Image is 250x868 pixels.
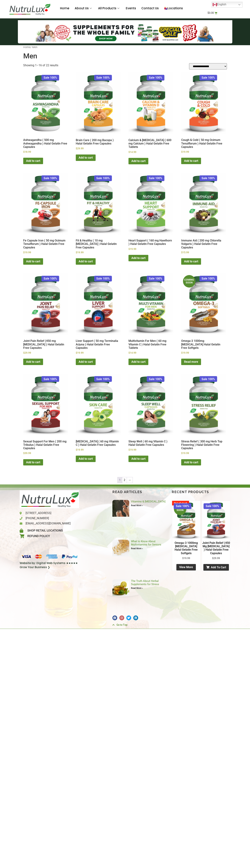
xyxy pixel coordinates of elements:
a: Vitamins & [MEDICAL_DATA] [131,500,165,503]
h2: Omega-3 1000mg [MEDICAL_DATA] Halal Gelatin Free Softgels [181,338,226,351]
bdi: 19.99 [76,351,84,354]
bdi: 19.99 [181,150,189,153]
a: Add to cart: “Cough & Cold ( 50 mg Ocimum Tenuiflorum ) Halal Gelatin Free Capsules” [181,158,201,164]
span: $ [23,150,25,153]
bdi: 19.99 [181,452,189,455]
span: $ [181,150,183,153]
span: [STREET_ADDRESS] [25,511,51,515]
a: Locations [161,1,185,16]
h4: Read articles [112,490,168,494]
a: Add to cart: “Sexual Support For Men ( 200 mg Tribulus ) Halal Gelatin Free Capsules” [23,459,43,466]
nav: Breadcrumb [23,45,227,49]
span: COMING SOON [183,275,195,288]
h2: Calcium & [MEDICAL_DATA] ( 600 mg Calcium ) Halal Gelatin Free Tablets [128,137,173,150]
span: $ [76,448,77,451]
span: $ [128,248,130,250]
span: $ [76,147,77,150]
a: Sale 100% Calcium & [MEDICAL_DATA] ( 600 mg Calcium ) Halal Gelatin Free Tablets $14.99 [128,72,173,154]
img: Ashwagandha ( 500 mg Ashwagandha ) Halal Gelatin Free Capsules [23,72,68,134]
span: Page 1 [118,477,122,483]
span: $ [23,351,25,354]
h2: Immune Aid ( 200 mg Chlorella Vulgaris ) Halal Gelatin Free Capsules [181,237,226,251]
a: Sale 100% Joint Pain Relief (450 mg [MEDICAL_DATA] ) Halal Gelatin Free Capsules $29.99 [23,273,68,355]
span: $ [23,452,25,455]
a: $0.00 [203,9,222,16]
a: Refund Policy [20,534,79,538]
h2: Ashwagandha ( 500 mg Ashwagandha ) Halal Gelatin Free Capsules [23,137,68,150]
span: $ [181,452,183,455]
bdi: 19.99 [181,351,189,354]
h1: Men [23,52,227,60]
img: Joint Pain Relief (450 mg Glucosamine Sulfate ) Halal Gelatin Free Capsules [23,273,68,335]
span: $ [181,351,183,354]
span: COMING SOON [174,503,186,515]
img: Fit & Healthy ( 10 mg Vitamin B12 ) Halal Gelatin Free Capsules [76,173,121,235]
a: Page 2 [122,477,127,483]
p: Showing 1–16 of 22 results [23,63,58,68]
a: Sale 100% COMING SOONOut of stockOmega-3 1000mg Fish Oil Halal Gelatin Free SoftgelsOmega-3 1000m... [172,501,201,560]
a: About Us [72,1,95,16]
bdi: 14.99 [128,151,136,153]
a: Add to cart: “Joint Pain Relief (450 mg Glucosamine Sulfate ) Halal Gelatin Free Capsules” [23,359,43,365]
a: Sale 100% Heart Support ( 160 mg Hawthorn ) Halal Gelatin Free Capsules $19.99 [128,173,173,251]
span: $ [212,557,214,560]
span: $ [207,11,209,14]
a: Sale 100% Sleep Well ( 60 mg Vitamin C ) Halal Gelatin Free Capsules $19.99 [128,374,173,452]
a: All Products [95,1,123,16]
a: Read more about “Omega-3 1000mg Fish Oil Halal Gelatin Free Softgels” [176,564,196,570]
bdi: 18.99 [23,150,31,153]
bdi: 29.99 [212,557,220,560]
a: → [127,477,133,483]
h2: Stress Relief ( 300 mg Herb Top Flowering ) Halal Gelatin Free Capsules [181,438,226,452]
a: Sale 100% Multivitamin For Men ( 60 mg Vitamin C ) Halal Gelatin Free Tablets $14.99 [128,273,173,355]
h2: Liver Support ( 50 mg Terminalia Arjuna ) Halal Gelatin Free Capsules [76,338,121,351]
a: Contact Us [139,1,161,16]
a: Sale 100% Cough & Cold ( 50 mg Ocimum Tenuiflorum ) Halal Gelatin Free Capsules $19.99 [181,72,226,154]
span: $ [128,151,130,153]
a: Read more about “Omega-3 1000mg Fish Oil Halal Gelatin Free Softgels” [181,359,201,365]
img: Immune Aid ( 200 mg Chlorella Vulgaris ) Halal Gelatin Free Capsules [181,173,226,235]
a: Read more about The Truth About Herbal Supplements for Stress [131,587,143,589]
bdi: 19.99 [76,448,84,451]
a: Events [123,1,139,16]
span: $ [181,251,183,254]
a: What to Know About Multivitamins for Seniors [131,540,161,546]
h2: Joint Pain Relief (450 mg [MEDICAL_DATA] ) Halal Gelatin Free Capsules [202,540,230,556]
a: [EMAIL_ADDRESS][DOMAIN_NAME] [20,521,79,526]
bdi: 19.99 [128,448,136,451]
a: Sale 100% Stress Relief ( 300 mg Herb Top Flowering ) Halal Gelatin Free Capsules $19.99 [181,374,226,455]
a: Add to cart: “Liver Support ( 50 mg Terminalia Arjuna ) Halal Gelatin Free Capsules” [76,359,96,365]
a: Go to Top [112,623,168,627]
bdi: 29.99 [76,147,84,150]
img: Skin Care ( 60 mg Vitamin C ) Halal Gelatin Free Capsules [76,374,121,435]
bdi: 15.99 [181,251,189,254]
a: Sale 100% Immune Aid ( 200 mg Chlorella Vulgaris ) Halal Gelatin Free Capsules $15.99 [181,173,226,254]
a: The Truth About Herbal Supplements for Stress [131,579,159,586]
span: Website by: Digital Web Systems ★★★★★ Grow Your Business ❯ [20,561,79,569]
a: Add to cart: “Joint Pain Relief (450 mg Glucosamine Sulfate ) Halal Gelatin Free Capsules” [203,564,229,571]
span: $ [76,351,77,354]
bdi: 19.99 [128,248,136,250]
bdi: 19.99 [76,251,84,254]
img: Heart Support ( 160 mg Hawthorn ) Halal Gelatin Free Capsules [128,173,173,235]
a: Add to cart: “Brain Care ( 200 mg Bacopa ) Halal Gelatin Free Capsules” [76,154,96,161]
img: Calcium & Vitamin D ( 600 mg Calcium ) Halal Gelatin Free Tablets [128,72,173,134]
bdi: 14.99 [128,351,136,354]
span: $ [128,448,130,451]
span: Refund Policy [26,534,50,538]
a: Shop Retail Locations [20,528,79,533]
a: Add to cart: “Ashwagandha ( 500 mg Ashwagandha ) Halal Gelatin Free Capsules” [23,158,43,164]
a: Sale 100% Joint Pain Relief (450 mg [MEDICAL_DATA] ) Halal Gelatin Free Capsules $29.99 [202,501,230,560]
a: Add to cart: “Fe Capsule Iron ( 50 mg Ocimum Tenuiflorum ) Halal Gelatin Free Capsules” [23,258,43,265]
a: Sale 100% COMING SOONOmega-3 1000mg Fish Oil Halal Gelatin Free SoftgelsOmega-3 1000mg [MEDICAL_D... [181,273,226,355]
img: Stress Relief ( 300 mg Herb Top Flowering ) Halal Gelatin Free Capsules [181,374,226,435]
h2: Cough & Cold ( 50 mg Ocimum Tenuiflorum ) Halal Gelatin Free Capsules [181,137,226,150]
a: Add to cart: “Heart Support ( 160 mg Hawthorn ) Halal Gelatin Free Capsules” [128,255,148,261]
h2: Multivitamin For Men ( 60 mg Vitamin C ) Halal Gelatin Free Tablets [128,338,173,351]
img: Multivitamin For Men ( 60 mg Vitamin C ) Halal Gelatin Free Tablets [128,273,173,335]
span: $ [23,251,25,254]
bdi: 19.99 [23,251,31,254]
h2: Brain Care ( 200 mg Bacopa ) Halal Gelatin Free Capsules [76,137,121,147]
span: $ [76,251,77,254]
img: Omega-3 1000mg Fish Oil Halal Gelatin Free Softgels [172,501,201,540]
